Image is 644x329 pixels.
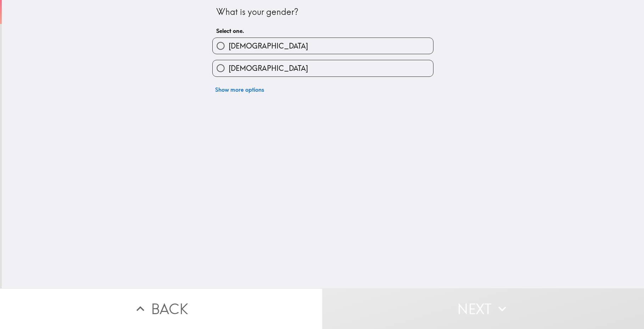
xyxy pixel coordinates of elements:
h6: Select one. [216,27,430,35]
span: [DEMOGRAPHIC_DATA] [229,41,308,51]
button: [DEMOGRAPHIC_DATA] [213,60,433,76]
div: What is your gender? [216,6,430,18]
button: [DEMOGRAPHIC_DATA] [213,38,433,54]
span: [DEMOGRAPHIC_DATA] [229,63,308,73]
button: Show more options [212,83,267,97]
